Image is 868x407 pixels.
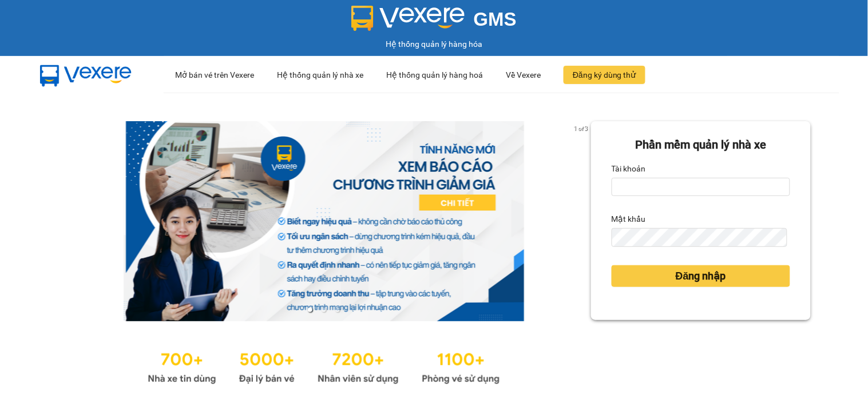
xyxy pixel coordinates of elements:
[175,57,254,93] div: Mở bán vé trên Vexere
[506,57,541,93] div: Về Vexere
[351,6,465,31] img: logo 2
[335,308,340,312] li: slide item 3
[612,136,790,154] div: Phần mềm quản lý nhà xe
[612,159,646,178] label: Tài khoản
[29,56,143,94] img: mbUUG5Q.png
[612,228,788,246] input: Mật khẩu
[564,66,645,84] button: Đăng ký dùng thử
[308,308,312,312] li: slide item 1
[573,69,636,81] span: Đăng ký dùng thử
[676,268,726,284] span: Đăng nhập
[148,344,500,388] img: Statistics.png
[3,38,865,50] div: Hệ thống quản lý hàng hóa
[277,57,363,93] div: Hệ thống quản lý nhà xe
[612,210,646,228] label: Mật khẩu
[571,121,591,136] p: 1 of 3
[322,308,326,312] li: slide item 2
[575,121,591,321] button: next slide / item
[386,57,483,93] div: Hệ thống quản lý hàng hoá
[57,121,73,321] button: previous slide / item
[612,265,790,287] button: Đăng nhập
[351,17,517,26] a: GMS
[474,9,517,30] span: GMS
[612,178,790,196] input: Tài khoản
